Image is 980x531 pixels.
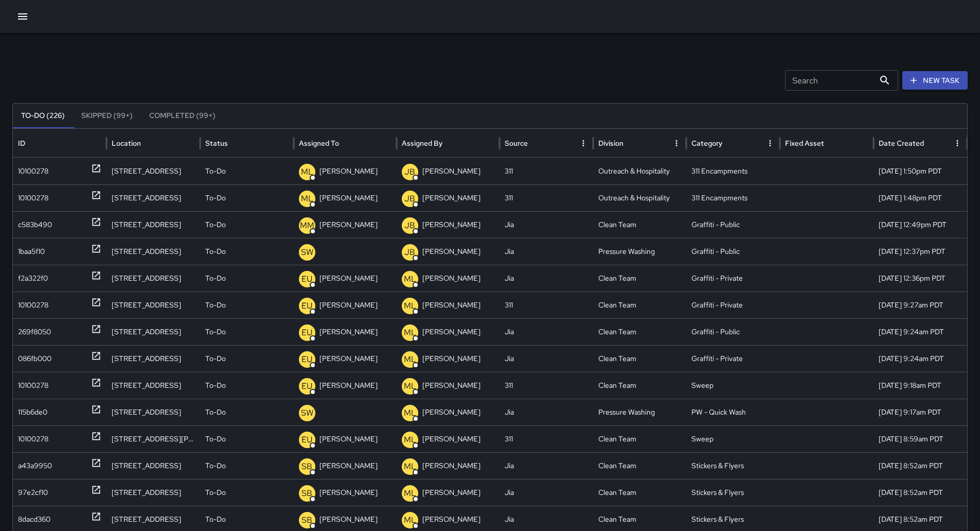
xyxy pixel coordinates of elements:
p: ML [404,434,416,446]
div: 10/13/2025, 1:50pm PDT [874,158,967,184]
div: a43a9950 [18,453,52,479]
div: 311 [500,425,593,452]
div: 1231 Market Street [106,238,200,265]
div: 10/13/2025, 9:27am PDT [874,292,967,318]
p: ML [404,460,416,473]
p: JB [404,193,415,205]
div: Clean Team [593,345,687,372]
div: 1baa5f10 [18,238,45,265]
p: JB [404,219,415,232]
div: Graffiti - Private [686,292,780,318]
div: Division [598,139,623,148]
div: 10/13/2025, 9:17am PDT [874,399,967,425]
p: ML [404,487,416,500]
div: 10100278 [18,185,48,211]
div: 10100278 [18,372,48,399]
div: Jia [500,238,593,265]
p: [PERSON_NAME] [422,185,480,211]
div: Outreach & Hospitality [593,184,687,211]
p: EU [301,300,312,312]
p: [PERSON_NAME] [319,185,378,211]
p: ML [404,300,416,312]
p: [PERSON_NAME] [422,372,480,399]
div: 086fb000 [18,346,51,372]
div: Location [112,139,141,148]
p: [PERSON_NAME] [319,479,378,506]
button: Category column menu [763,136,777,150]
div: 10100278 [18,292,48,318]
div: 115b6de0 [18,399,47,425]
div: 60 6th Street [106,452,200,479]
p: To-Do [205,346,226,372]
div: Clean Team [593,211,687,238]
p: [PERSON_NAME] [422,479,480,506]
p: [PERSON_NAME] [422,453,480,479]
p: [PERSON_NAME] [422,426,480,452]
p: EU [301,327,312,339]
button: Source column menu [576,136,591,150]
div: 97e2cf10 [18,479,48,506]
button: Division column menu [669,136,684,150]
div: Jia [500,345,593,372]
div: Jia [500,399,593,425]
p: To-Do [205,372,226,399]
div: 10/13/2025, 8:52am PDT [874,452,967,479]
div: Jia [500,211,593,238]
p: [PERSON_NAME] [422,399,480,425]
div: Clean Team [593,479,687,506]
p: ML [404,353,416,366]
p: ML [404,273,416,285]
div: Jia [500,479,593,506]
div: Stickers & Flyers [686,479,780,506]
p: To-Do [205,158,226,184]
div: Clean Team [593,265,687,292]
div: 10100278 [18,158,48,184]
div: Jia [500,318,593,345]
div: 1059 Market Street [106,211,200,238]
p: [PERSON_NAME] [319,292,378,318]
button: New Task [902,71,968,90]
div: 10/13/2025, 9:24am PDT [874,345,967,372]
p: [PERSON_NAME] [319,372,378,399]
p: EU [301,434,312,446]
div: Assigned By [402,139,442,148]
p: [PERSON_NAME] [319,426,378,452]
p: [PERSON_NAME] [422,265,480,292]
p: EU [301,273,312,285]
div: 10/13/2025, 8:59am PDT [874,425,967,452]
div: Pressure Washing [593,238,687,265]
div: 10/13/2025, 12:37pm PDT [874,238,967,265]
p: JB [404,246,415,259]
div: c583b490 [18,212,52,238]
div: ID [18,139,25,148]
p: To-Do [205,265,226,292]
div: 157 6th Street [106,318,200,345]
div: 311 [500,292,593,318]
p: To-Do [205,426,226,452]
div: Clean Team [593,372,687,399]
p: To-Do [205,399,226,425]
div: 311 [500,184,593,211]
p: [PERSON_NAME] [422,212,480,238]
div: Outreach & Hospitality [593,158,687,184]
div: 311 [500,158,593,184]
div: Stickers & Flyers [686,452,780,479]
p: [PERSON_NAME] [319,346,378,372]
p: ML [404,407,416,419]
div: Pressure Washing [593,399,687,425]
div: Graffiti - Private [686,265,780,292]
div: Jia [500,452,593,479]
p: ML [404,327,416,339]
p: [PERSON_NAME] [422,158,480,184]
div: 10/13/2025, 9:18am PDT [874,372,967,399]
p: To-Do [205,479,226,506]
button: Skipped (99+) [73,104,141,128]
div: Clean Team [593,318,687,345]
div: Graffiti - Public [686,211,780,238]
p: [PERSON_NAME] [422,319,480,345]
div: 311 [500,372,593,399]
div: 60 6th Street [106,479,200,506]
p: [PERSON_NAME] [319,453,378,479]
div: 10/13/2025, 8:52am PDT [874,479,967,506]
div: Clean Team [593,425,687,452]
